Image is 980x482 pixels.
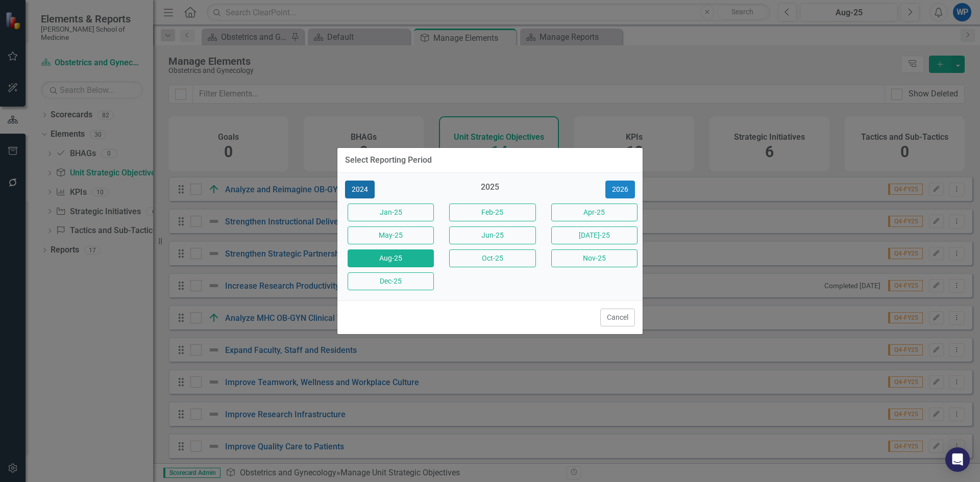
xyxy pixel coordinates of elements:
[600,309,635,326] button: Cancel
[348,272,434,290] button: Dec-25
[348,249,434,267] button: Aug-25
[449,249,535,267] button: Oct-25
[449,226,535,244] button: Jun-25
[551,249,638,267] button: Nov-25
[447,182,533,198] div: 2025
[348,204,434,221] button: Jan-25
[945,447,970,472] div: Open Intercom Messenger
[449,204,535,221] button: Feb-25
[348,226,434,244] button: May-25
[345,181,375,198] button: 2024
[345,156,432,165] div: Select Reporting Period
[551,226,638,244] button: [DATE]-25
[605,181,635,198] button: 2026
[551,204,638,221] button: Apr-25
